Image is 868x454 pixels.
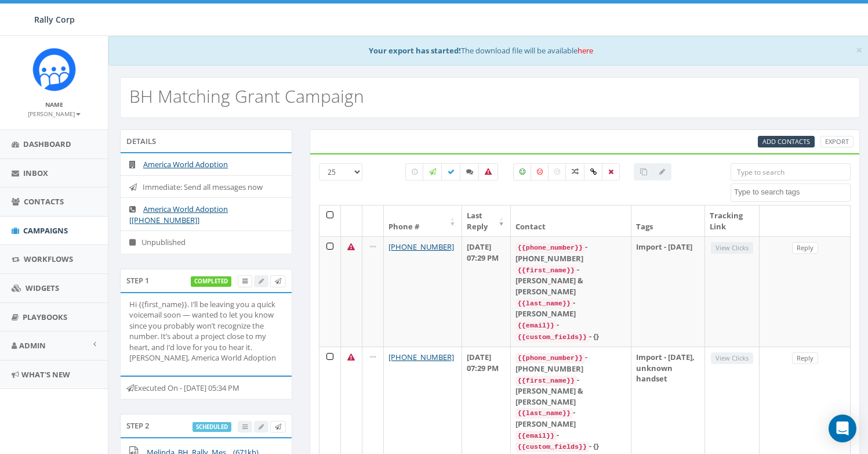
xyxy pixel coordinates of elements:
span: Admin [19,340,46,351]
label: Bounced [478,163,498,181]
th: Contact [511,206,631,236]
code: {{email}} [515,431,557,441]
th: Phone #: activate to sort column ascending [384,206,462,236]
div: - [515,430,626,441]
div: - [515,319,626,331]
span: View Campaign Delivery Statistics [242,276,248,285]
code: {{phone_number}} [515,353,585,363]
div: Details [120,129,292,153]
label: Sending [423,163,442,181]
label: Pending [405,163,424,181]
div: Executed On - [DATE] 05:34 PM [120,376,292,400]
td: Import - [DATE] [631,236,705,347]
p: Hi {{first_name}}. I’ll be leaving you a quick voicemail soon — wanted to let you know since you ... [129,299,283,363]
a: [PERSON_NAME] [28,108,81,118]
label: Removed [602,163,620,181]
code: {{last_name}} [515,298,573,309]
div: Open Intercom Messenger [829,415,856,442]
code: {{first_name}} [515,376,577,386]
div: - [PERSON_NAME] [515,297,626,319]
i: Unpublished [129,239,141,246]
li: Unpublished [121,230,292,254]
a: Reply [792,242,818,254]
div: - [PHONE_NUMBER] [515,352,626,374]
div: - [PERSON_NAME] & [PERSON_NAME] [515,264,626,297]
span: Contacts [24,196,64,207]
a: [PHONE_NUMBER] [388,352,454,362]
span: Send Test Message [275,422,281,431]
a: Reply [792,352,818,365]
div: - [PERSON_NAME] & [PERSON_NAME] [515,374,626,408]
span: What's New [21,369,70,380]
li: Immediate: Send all messages now [121,175,292,199]
span: Dashboard [23,139,71,149]
code: {{custom_fields}} [515,442,589,452]
label: Replied [460,163,480,181]
label: scheduled [193,422,231,433]
div: Step 1 [120,269,292,292]
small: Name [45,100,63,109]
span: Rally Corp [34,14,75,25]
code: {{email}} [515,320,557,331]
button: Close [856,44,863,56]
code: {{phone_number}} [515,243,585,253]
label: Negative [531,163,549,181]
div: - {} [515,331,626,343]
img: Icon_1.png [32,48,76,91]
a: America World Adoption [[PHONE_NUMBER]] [129,204,228,225]
code: {{first_name}} [515,265,577,276]
div: - [PERSON_NAME] [515,407,626,429]
a: here [578,45,593,56]
th: Tags [631,206,705,236]
span: Inbox [23,168,48,178]
a: Add Contacts [758,136,815,148]
code: {{custom_fields}} [515,332,589,343]
label: Delivered [441,163,461,181]
b: Your export has started! [369,45,461,56]
label: Link Clicked [584,163,603,181]
textarea: Search [734,187,850,197]
span: Add Contacts [762,137,810,146]
span: Workflows [24,254,73,264]
span: CSV files only [762,137,810,146]
div: - [PHONE_NUMBER] [515,242,626,264]
label: Positive [513,163,532,181]
th: Tracking Link [705,206,760,236]
label: Mixed [565,163,585,181]
span: Widgets [26,283,59,293]
span: Playbooks [23,312,67,322]
a: America World Adoption [143,159,228,170]
input: Type to search [731,163,851,181]
div: - {} [515,441,626,452]
a: [PHONE_NUMBER] [388,242,454,252]
i: Immediate: Send all messages now [129,183,143,191]
a: Export [820,136,854,148]
div: Step 2 [120,414,292,437]
span: Campaigns [23,225,68,236]
label: completed [191,276,231,287]
code: {{last_name}} [515,408,573,419]
td: [DATE] 07:29 PM [462,236,511,347]
small: [PERSON_NAME] [28,110,81,118]
th: Last Reply: activate to sort column ascending [462,206,511,236]
label: Neutral [548,163,566,181]
span: Send Test Message [275,276,281,285]
span: × [856,42,863,58]
h2: BH Matching Grant Campaign [129,87,364,106]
